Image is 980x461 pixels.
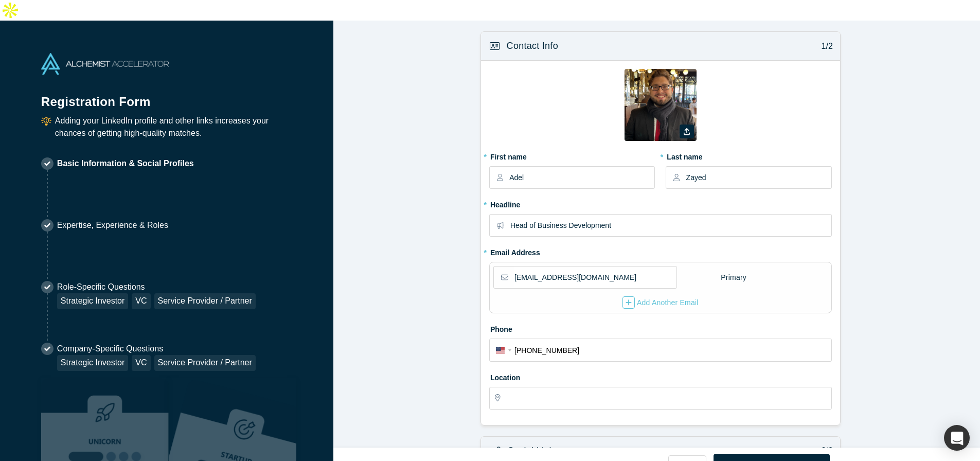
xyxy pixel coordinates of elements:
div: Primary [720,269,747,287]
div: Strategic Investor [57,293,129,309]
p: 1/2 [816,40,833,52]
h3: Social Links [508,444,559,458]
label: Location [489,369,832,383]
h3: Contact Info [507,39,558,53]
div: VC [132,293,150,309]
div: Add Another Email [622,296,699,309]
input: Partner, CEO [510,215,831,236]
label: Headline [489,196,832,210]
img: Profile user default [625,69,697,141]
div: VC [132,355,150,371]
div: Service Provider / Partner [154,355,256,371]
p: Expertise, Experience & Roles [57,219,168,232]
label: Last name [666,148,831,163]
button: Add Another Email [622,296,699,309]
p: Company-Specific Questions [57,343,256,355]
img: Alchemist Accelerator Logo [41,53,169,75]
p: Basic Information & Social Profiles [57,157,194,170]
div: Strategic Investor [57,355,129,371]
label: Phone [489,321,832,335]
p: 2/2 [816,445,833,457]
h1: Registration Form [41,82,292,111]
label: First name [489,148,655,163]
p: Role-Specific Questions [57,281,256,293]
div: Service Provider / Partner [154,293,256,309]
p: Adding your LinkedIn profile and other links increases your chances of getting high-quality matches. [55,115,292,139]
label: Email Address [489,244,540,258]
